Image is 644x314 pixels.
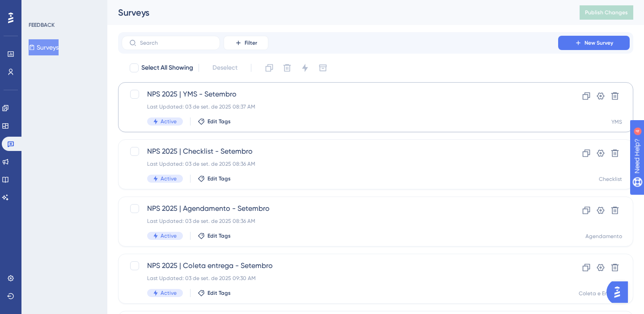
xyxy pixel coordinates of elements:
span: Filter [245,39,257,46]
div: FEEDBACK [29,21,55,29]
button: Edit Tags [198,118,231,125]
span: Active [161,175,177,182]
div: Checklist [599,176,622,183]
span: Need Help? [21,2,56,13]
iframe: UserGuiding AI Assistant Launcher [606,279,633,306]
span: New Survey [585,39,613,46]
div: YMS [611,118,622,126]
button: Edit Tags [198,232,231,239]
button: Edit Tags [198,175,231,182]
span: Active [161,232,177,239]
div: Last Updated: 03 de set. de 2025 08:37 AM [147,103,533,110]
span: Active [161,289,177,297]
span: Select All Showing [141,63,193,73]
span: Active [161,118,177,125]
span: NPS 2025 | Agendamento - Setembro [147,203,533,214]
button: Surveys [29,39,59,55]
button: Edit Tags [198,289,231,297]
span: Publish Changes [585,9,628,16]
div: Last Updated: 03 de set. de 2025 08:36 AM [147,160,533,167]
span: Edit Tags [208,118,231,125]
div: Last Updated: 03 de set. de 2025 09:30 AM [147,275,533,282]
span: NPS 2025 | Coleta entrega - Setembro [147,260,533,271]
div: 4 [62,4,65,12]
input: Search [140,40,212,46]
span: NPS 2025 | YMS - Setembro [147,89,533,100]
span: Deselect [212,63,237,73]
span: Edit Tags [208,232,231,239]
div: Surveys [118,6,557,19]
div: Coleta e Entrega [579,290,622,297]
button: New Survey [558,36,630,50]
span: Edit Tags [208,289,231,297]
span: NPS 2025 | Checklist - Setembro [147,146,533,157]
div: Last Updated: 03 de set. de 2025 08:36 AM [147,218,533,225]
div: Agendamento [585,233,622,240]
button: Deselect [204,60,246,76]
button: Publish Changes [580,5,633,20]
button: Filter [224,36,268,50]
span: Edit Tags [208,175,231,182]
